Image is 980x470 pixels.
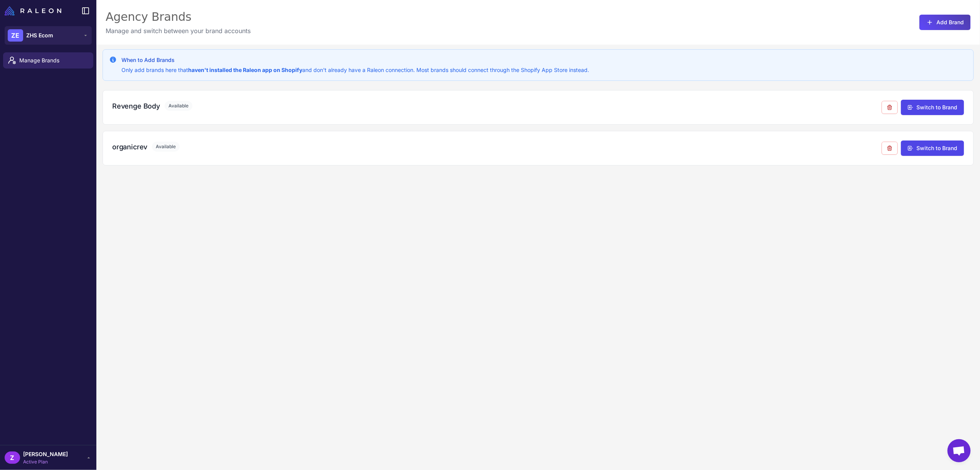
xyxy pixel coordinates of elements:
div: Agency Brands [106,9,251,25]
span: Active Plan [23,458,68,465]
h3: When to Add Brands [121,56,589,64]
span: Available [165,101,192,111]
button: Remove from agency [882,101,898,114]
div: Z [5,452,20,464]
a: Raleon Logo [5,6,64,15]
p: Only add brands here that and don't already have a Raleon connection. Most brands should connect ... [121,66,589,74]
button: ZEZHS Ecom [5,26,92,45]
p: Manage and switch between your brand accounts [106,26,251,35]
h3: Revenge Body [112,101,160,111]
a: Open chat [948,439,971,462]
strong: haven't installed the Raleon app on Shopify [188,67,302,73]
button: Switch to Brand [901,100,964,115]
button: Remove from agency [882,142,898,155]
a: Manage Brands [3,52,93,69]
span: [PERSON_NAME] [23,450,68,458]
button: Switch to Brand [901,140,964,156]
img: Raleon Logo [5,6,61,15]
button: Add Brand [919,15,971,30]
span: Manage Brands [19,56,87,65]
h3: organicrev [112,142,147,152]
span: ZHS Ecom [26,31,53,40]
div: ZE [8,29,23,42]
span: Available [152,142,180,152]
